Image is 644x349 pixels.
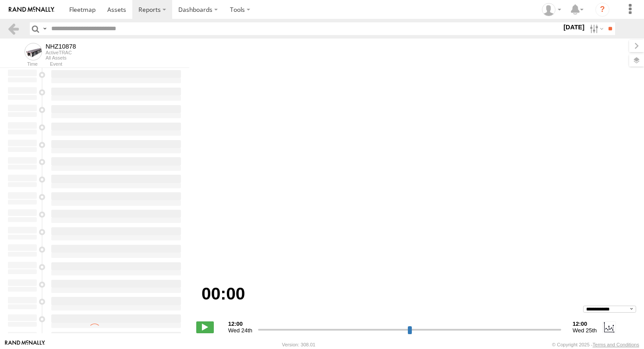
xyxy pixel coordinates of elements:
[50,62,189,67] div: Event
[196,321,214,333] label: Play/Stop
[41,22,48,35] label: Search Query
[5,340,45,349] a: Visit our Website
[9,7,54,13] img: rand-logo.svg
[586,22,605,35] label: Search Filter Options
[228,327,252,334] span: Wed 24th
[539,3,564,16] div: Zulema McIntosch
[593,342,639,347] a: Terms and Conditions
[7,22,20,35] a: Back to previous Page
[46,50,76,55] div: ActiveTRAC
[573,321,597,327] strong: 12:00
[282,342,315,347] div: Version: 308.01
[573,327,597,334] span: Wed 25th
[46,43,76,50] div: NHZ10878 - View Asset History
[552,342,639,347] div: © Copyright 2025 -
[7,62,38,67] div: Time
[46,55,76,60] div: All Assets
[562,22,586,32] label: [DATE]
[228,321,252,327] strong: 12:00
[595,3,609,17] i: ?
